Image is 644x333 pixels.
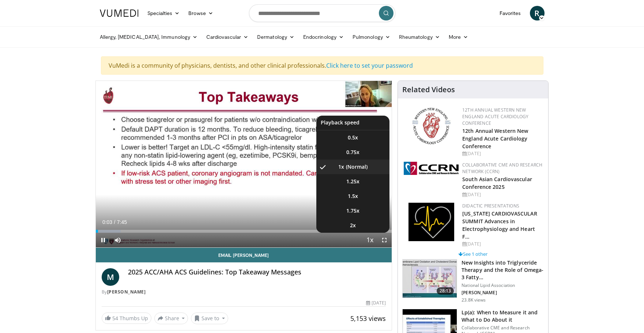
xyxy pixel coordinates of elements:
[346,178,359,185] span: 1.25x
[96,81,392,248] video-js: Video Player
[249,4,395,22] input: Search topics, interventions
[346,207,359,214] span: 1.75x
[462,297,486,303] p: 23.8K views
[184,6,218,20] a: Browse
[462,241,542,247] div: [DATE]
[462,150,542,157] div: [DATE]
[112,315,118,322] span: 54
[462,176,532,190] a: South Asian Cardiovascular Conference 2025
[96,230,392,233] div: Progress Bar
[411,107,452,145] img: 0954f259-7907-4053-a817-32a96463ecc8.png.150x105_q85_autocrop_double_scale_upscale_version-0.2.png
[402,85,455,94] h4: Related Videos
[102,313,151,324] a: 54 Thumbs Up
[102,268,119,286] a: M
[191,313,228,324] button: Save to
[462,107,528,126] a: 12th Annual Western New England Acute Cardiology Conference
[348,192,358,200] span: 1.5x
[462,203,542,209] div: Didactic Presentations
[395,30,444,44] a: Rheumatology
[362,233,377,247] button: Playback Rate
[110,233,125,247] button: Mute
[326,61,413,70] a: Click here to set your password
[114,219,116,225] span: /
[154,313,188,324] button: Share
[462,127,528,150] a: 12th Annual Western New England Acute Cardiology Conference
[437,287,454,295] span: 28:13
[128,268,386,276] h4: 2025 ACC/AHA ACS Guidelines: Top Takeaway Messages
[96,248,392,262] a: Email [PERSON_NAME]
[403,259,457,298] img: 45ea033d-f728-4586-a1ce-38957b05c09e.150x105_q85_crop-smart_upscale.jpg
[102,219,112,225] span: 0:03
[459,251,487,257] a: See 1 other
[366,300,386,306] div: [DATE]
[102,289,386,295] div: By
[338,163,344,171] span: 1x
[462,162,542,175] a: Collaborative CME and Research Network (CCRN)
[117,219,127,225] span: 7:45
[101,56,543,75] div: VuMedi is a community of physicians, dentists, and other clinical professionals.
[462,290,544,296] p: [PERSON_NAME]
[404,162,459,175] img: a04ee3ba-8487-4636-b0fb-5e8d268f3737.png.150x105_q85_autocrop_double_scale_upscale_version-0.2.png
[253,30,299,44] a: Dermatology
[495,6,526,20] a: Favorites
[402,259,544,303] a: 28:13 New Insights into Triglyceride Therapy and the Role of Omega-3 Fatty… National Lipid Associ...
[143,6,184,20] a: Specialties
[462,259,544,281] h3: New Insights into Triglyceride Therapy and the Role of Omega-3 Fatty…
[202,30,253,44] a: Cardiovascular
[100,10,139,17] img: VuMedi Logo
[299,30,348,44] a: Endocrinology
[377,233,392,247] button: Fullscreen
[95,30,202,44] a: Allergy, [MEDICAL_DATA], Immunology
[348,30,395,44] a: Pulmonology
[350,222,356,229] span: 2x
[462,210,537,240] a: [US_STATE] CARDIOVASCULAR SUMMIT Advances in Electrophysiology and Heart F…
[107,289,146,295] a: [PERSON_NAME]
[350,314,386,323] span: 5,153 views
[462,191,542,198] div: [DATE]
[462,283,544,288] p: National Lipid Association
[408,203,454,241] img: 1860aa7a-ba06-47e3-81a4-3dc728c2b4cf.png.150x105_q85_autocrop_double_scale_upscale_version-0.2.png
[444,30,472,44] a: More
[96,233,110,247] button: Pause
[348,134,358,141] span: 0.5x
[462,309,544,323] h3: Lp(a): When to Measure it and What to Do About it
[346,149,359,156] span: 0.75x
[530,6,545,20] a: R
